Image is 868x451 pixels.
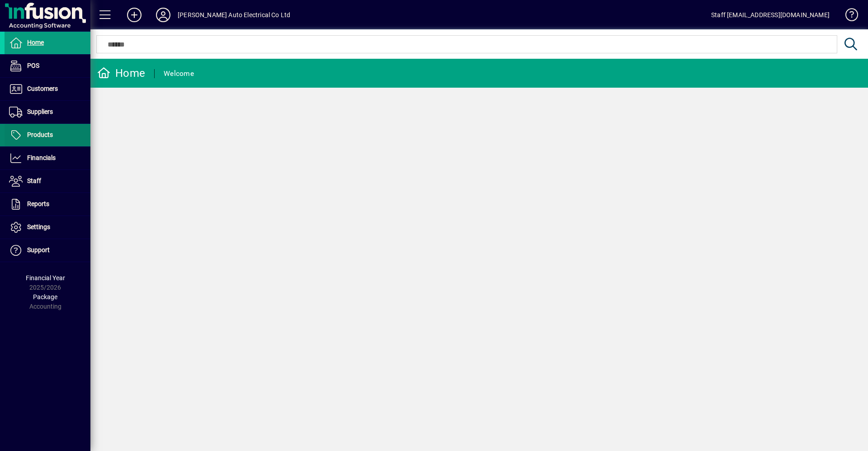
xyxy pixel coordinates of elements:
[839,2,857,31] a: Knowledge Base
[5,170,90,193] a: Staff
[711,8,830,22] div: Staff [EMAIL_ADDRESS][DOMAIN_NAME]
[27,108,53,115] span: Suppliers
[120,7,149,23] button: Add
[27,131,53,138] span: Products
[5,55,90,77] a: POS
[178,8,290,22] div: [PERSON_NAME] Auto Electrical Co Ltd
[33,293,57,301] span: Package
[27,200,49,207] span: Reports
[27,223,50,230] span: Settings
[27,246,50,254] span: Support
[5,78,90,100] a: Customers
[27,177,41,184] span: Staff
[149,7,178,23] button: Profile
[26,274,65,282] span: Financial Year
[27,85,58,92] span: Customers
[164,66,194,81] div: Welcome
[27,39,44,46] span: Home
[5,147,90,169] a: Financials
[5,101,90,123] a: Suppliers
[5,193,90,216] a: Reports
[27,62,39,69] span: POS
[5,124,90,146] a: Products
[5,239,90,262] a: Support
[5,216,90,239] a: Settings
[97,66,145,80] div: Home
[27,154,56,161] span: Financials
